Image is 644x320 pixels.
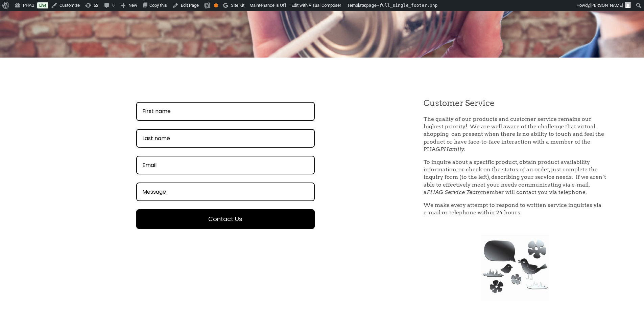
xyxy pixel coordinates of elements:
input: Message field [136,183,315,201]
img: Decal twitter [481,233,549,301]
span: Site Kit [231,3,244,8]
button: Contact Us [136,209,315,229]
em: PHAG Service Team [427,189,481,195]
a: Live [37,2,48,8]
h4: The quality of our products and customer service remains our highest priority! We are well aware ... [424,115,606,158]
input: LastName field [136,129,315,148]
span: page-full_single_footer.php [366,3,437,8]
h1: Customer Service [424,98,606,115]
em: PHamily [440,146,464,152]
h4: To inquire about a specific product, obtain product availability information, or check on the sta... [424,158,606,201]
input: Email field [136,156,315,174]
span: [PERSON_NAME] [590,3,623,8]
input: FirstName field [136,102,315,121]
h4: We make every attempt to respond to written service inquiries via e-mail or telephone within 24 h... [424,201,606,222]
div: OK [214,3,218,7]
